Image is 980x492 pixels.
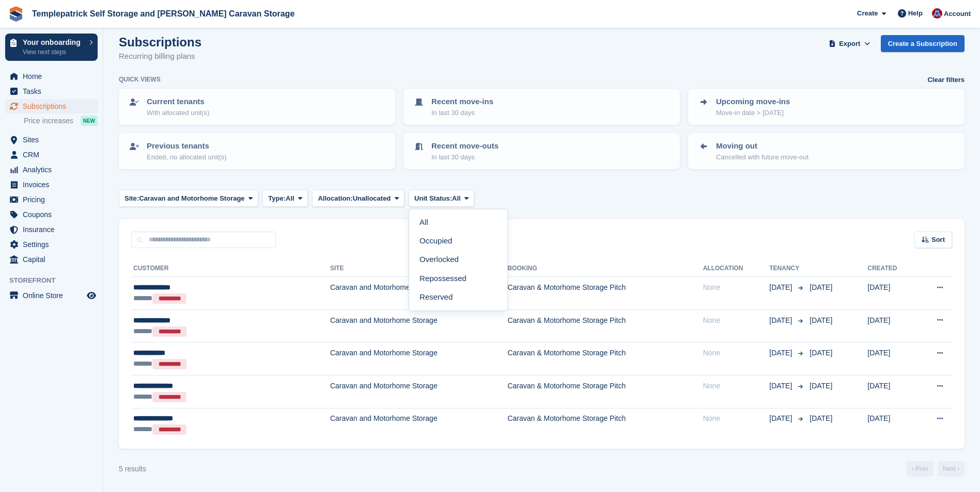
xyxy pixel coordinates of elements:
[286,193,294,204] span: All
[769,260,805,277] th: Tenancy
[867,342,916,375] td: [DATE]
[931,235,945,245] span: Sort
[147,152,227,162] p: Ended, no allocated unit(s)
[125,193,139,204] span: Site:
[703,381,770,391] div: None
[147,140,227,152] p: Previous tenants
[867,309,916,342] td: [DATE]
[703,348,770,358] div: None
[139,193,244,204] span: Caravan and Motorhome Storage
[405,90,679,124] a: Recent move-ins In last 30 days
[405,134,679,168] a: Recent move-outs In last 30 days
[23,99,85,113] span: Subscriptions
[810,283,832,291] span: [DATE]
[119,190,258,207] button: Site: Caravan and Motorhome Storage
[867,408,916,440] td: [DATE]
[119,75,161,84] h6: Quick views
[330,277,508,310] td: Caravan and Motorhome Storage
[5,288,98,303] a: menu
[5,84,98,99] a: menu
[24,116,73,126] span: Price increases
[23,222,85,237] span: Insurance
[23,84,85,99] span: Tasks
[413,251,503,269] a: Overlocked
[810,382,832,390] span: [DATE]
[867,375,916,408] td: [DATE]
[769,381,794,391] span: [DATE]
[312,190,405,207] button: Allocation: Unallocated
[839,39,860,49] span: Export
[703,282,770,293] div: None
[5,207,98,222] a: menu
[5,252,98,267] a: menu
[23,69,85,84] span: Home
[827,35,873,52] button: Export
[5,133,98,147] a: menu
[262,190,308,207] button: Type: All
[881,35,965,52] a: Create a Subscription
[431,152,499,162] p: In last 30 days
[5,177,98,192] a: menu
[81,116,98,126] div: NEW
[867,260,916,277] th: Created
[268,193,286,204] span: Type:
[330,408,508,440] td: Caravan and Motorhome Storage
[23,288,85,303] span: Online Store
[120,90,394,124] a: Current tenants With allocated unit(s)
[23,133,85,147] span: Sites
[330,260,508,277] th: Site
[431,140,499,152] p: Recent move-outs
[23,39,84,46] p: Your onboarding
[5,222,98,237] a: menu
[716,152,808,162] p: Cancelled with future move-out
[413,232,503,251] a: Occupied
[769,348,794,358] span: [DATE]
[716,140,808,152] p: Moving out
[932,8,942,19] img: Leigh
[23,147,85,162] span: CRM
[431,108,493,118] p: In last 30 days
[769,282,794,293] span: [DATE]
[905,461,967,477] nav: Page
[119,464,146,474] div: 5 results
[5,192,98,207] a: menu
[907,461,934,477] a: Previous
[8,6,24,22] img: stora-icon-8386f47178a22dfd0bd8f6a31ec36ba5ce8667c1dd55bd0f319d3a0aa187defe.svg
[23,162,85,177] span: Analytics
[857,8,878,19] span: Create
[24,115,98,126] a: Price increases NEW
[330,342,508,375] td: Caravan and Motorhome Storage
[716,96,790,108] p: Upcoming move-ins
[5,34,98,61] a: Your onboarding View next steps
[119,35,201,49] h1: Subscriptions
[908,8,923,19] span: Help
[927,75,965,85] a: Clear filters
[414,193,452,204] span: Unit Status:
[23,207,85,222] span: Coupons
[23,237,85,252] span: Settings
[5,162,98,177] a: menu
[23,47,84,57] p: View next steps
[330,375,508,408] td: Caravan and Motorhome Storage
[507,375,703,408] td: Caravan & Motorhome Storage Pitch
[507,309,703,342] td: Caravan & Motorhome Storage Pitch
[5,237,98,252] a: menu
[23,177,85,192] span: Invoices
[507,260,703,277] th: Booking
[318,193,352,204] span: Allocation:
[716,108,790,118] p: Move-in date > [DATE]
[689,134,963,168] a: Moving out Cancelled with future move-out
[119,51,201,62] p: Recurring billing plans
[944,9,971,19] span: Account
[353,193,391,204] span: Unallocated
[131,260,330,277] th: Customer
[938,461,965,477] a: Next
[810,349,832,357] span: [DATE]
[23,192,85,207] span: Pricing
[507,277,703,310] td: Caravan & Motorhome Storage Pitch
[409,190,474,207] button: Unit Status: All
[5,147,98,162] a: menu
[689,90,963,124] a: Upcoming move-ins Move-in date > [DATE]
[9,275,103,286] span: Storefront
[23,252,85,267] span: Capital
